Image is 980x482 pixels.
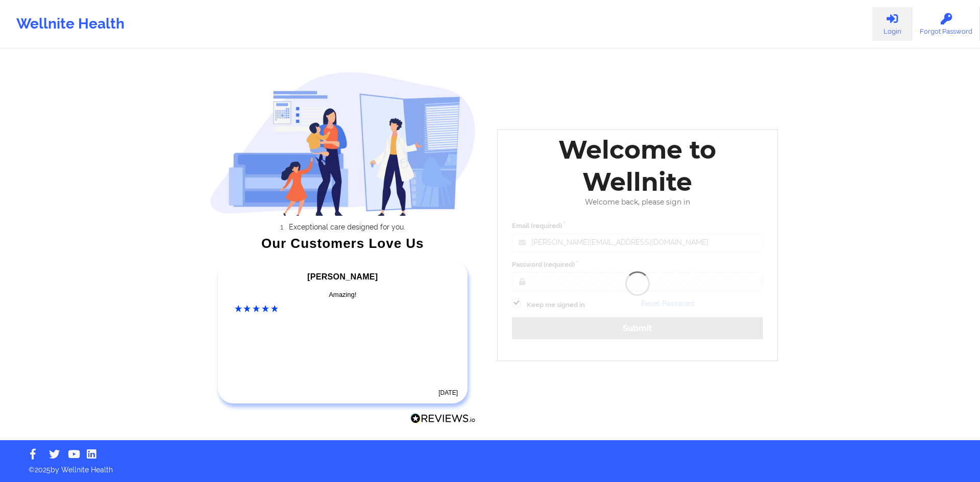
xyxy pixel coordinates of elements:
[505,134,770,198] div: Welcome to Wellnite
[505,198,770,207] div: Welcome back, please sign in
[438,389,458,396] time: [DATE]
[872,7,912,41] a: Login
[210,238,476,248] div: Our Customers Love Us
[410,413,476,426] a: Reviews.io Logo
[218,223,476,231] li: Exceptional care designed for you.
[210,71,476,216] img: wellnite-auth-hero_200.c722682e.png
[307,272,378,281] span: [PERSON_NAME]
[410,413,476,424] img: Reviews.io Logo
[21,458,959,475] p: © 2025 by Wellnite Health
[912,7,980,41] a: Forgot Password
[235,290,451,300] div: Amazing!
